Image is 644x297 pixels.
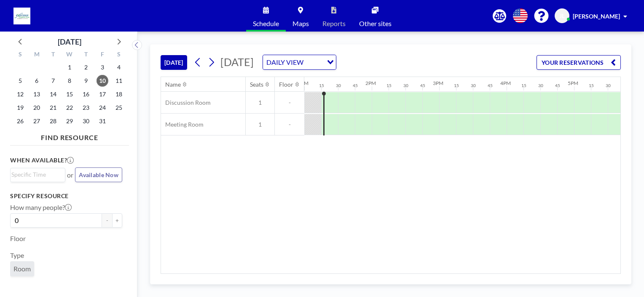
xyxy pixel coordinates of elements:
[80,61,92,73] span: Thursday, October 2, 2025
[353,83,358,88] div: 45
[521,83,526,88] div: 15
[10,234,26,243] label: Floor
[97,102,108,114] span: Friday, October 24, 2025
[58,36,81,48] div: [DATE]
[275,99,304,106] span: -
[94,50,110,61] div: F
[80,75,92,87] span: Thursday, October 9, 2025
[47,75,59,87] span: Tuesday, October 7, 2025
[113,75,125,87] span: Saturday, October 11, 2025
[47,88,59,100] span: Tuesday, October 14, 2025
[161,99,211,106] span: Discussion Room
[31,75,43,87] span: Monday, October 6, 2025
[45,50,62,61] div: T
[11,168,65,181] div: Search for option
[250,81,263,88] div: Seats
[279,81,293,88] div: Floor
[80,102,92,114] span: Thursday, October 23, 2025
[336,83,341,88] div: 30
[220,56,254,68] span: [DATE]
[14,115,26,127] span: Sunday, October 26, 2025
[64,115,75,127] span: Wednesday, October 29, 2025
[29,50,45,61] div: M
[13,8,30,24] img: organization-logo
[11,170,60,179] input: Search for option
[365,80,376,86] div: 2PM
[10,203,72,212] label: How many people?
[79,171,118,178] span: Available Now
[97,115,108,127] span: Friday, October 31, 2025
[165,81,181,88] div: Name
[113,61,125,73] span: Saturday, October 4, 2025
[10,192,122,200] h3: Specify resource
[12,50,29,61] div: S
[559,12,565,20] span: JL
[97,75,108,87] span: Friday, October 10, 2025
[573,13,620,20] span: [PERSON_NAME]
[47,115,59,127] span: Tuesday, October 28, 2025
[80,115,92,127] span: Thursday, October 30, 2025
[13,265,31,273] span: Room
[568,80,578,86] div: 5PM
[606,83,611,88] div: 30
[246,99,274,106] span: 1
[64,61,75,73] span: Wednesday, October 1, 2025
[78,50,94,61] div: T
[31,115,43,127] span: Monday, October 27, 2025
[306,57,322,68] input: Search for option
[433,80,443,86] div: 3PM
[97,88,108,100] span: Friday, October 17, 2025
[14,88,26,100] span: Sunday, October 12, 2025
[47,102,59,114] span: Tuesday, October 21, 2025
[75,167,122,182] button: Available Now
[246,121,274,128] span: 1
[275,121,304,128] span: -
[10,251,24,260] label: Type
[253,20,279,27] span: Schedule
[555,83,560,88] div: 45
[14,102,26,114] span: Sunday, October 19, 2025
[67,171,73,179] span: or
[454,83,459,88] div: 15
[322,20,346,27] span: Reports
[31,102,43,114] span: Monday, October 20, 2025
[500,80,511,86] div: 4PM
[161,55,187,70] button: [DATE]
[64,88,75,100] span: Wednesday, October 15, 2025
[161,121,204,128] span: Meeting Room
[113,88,125,100] span: Saturday, October 18, 2025
[319,83,324,88] div: 15
[64,75,75,87] span: Wednesday, October 8, 2025
[292,20,309,27] span: Maps
[110,50,127,61] div: S
[14,75,26,87] span: Sunday, October 5, 2025
[64,102,75,114] span: Wednesday, October 22, 2025
[113,102,125,114] span: Saturday, October 25, 2025
[62,50,78,61] div: W
[112,213,122,228] button: +
[403,83,408,88] div: 30
[537,55,621,70] button: YOUR RESERVATIONS
[10,130,129,142] h4: FIND RESOURCE
[80,88,92,100] span: Thursday, October 16, 2025
[589,83,594,88] div: 15
[488,83,493,88] div: 45
[97,61,108,73] span: Friday, October 3, 2025
[538,83,543,88] div: 30
[420,83,425,88] div: 45
[263,55,336,69] div: Search for option
[102,213,112,228] button: -
[386,83,392,88] div: 15
[265,57,305,68] span: DAILY VIEW
[471,83,476,88] div: 30
[31,88,43,100] span: Monday, October 13, 2025
[359,20,392,27] span: Other sites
